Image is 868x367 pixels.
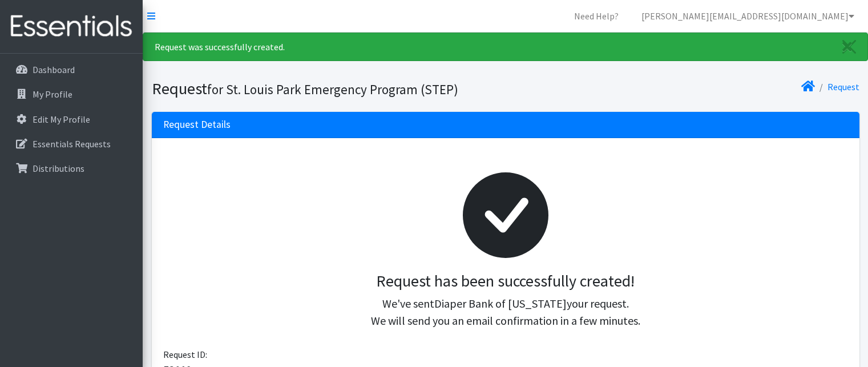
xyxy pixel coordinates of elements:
a: Close [831,33,867,61]
p: Edit My Profile [33,114,90,125]
img: HumanEssentials [5,7,138,46]
span: Diaper Bank of [US_STATE] [434,296,567,310]
h3: Request has been successfully created! [172,272,839,291]
h3: Request Details [163,119,231,131]
p: Essentials Requests [33,138,111,150]
p: My Profile [33,88,72,100]
span: Request ID: [163,349,207,360]
p: Dashboard [33,64,75,75]
a: Distributions [5,157,138,180]
a: Request [827,81,859,92]
p: Distributions [33,163,84,174]
a: [PERSON_NAME][EMAIL_ADDRESS][DOMAIN_NAME] [632,5,863,27]
a: Need Help? [565,5,628,27]
small: for St. Louis Park Emergency Program (STEP) [207,81,458,98]
a: Dashboard [5,58,138,81]
p: We've sent your request. We will send you an email confirmation in a few minutes. [172,295,839,329]
a: Edit My Profile [5,108,138,131]
a: Essentials Requests [5,132,138,155]
a: My Profile [5,83,138,106]
h1: Request [152,79,502,99]
div: Request was successfully created. [143,33,868,61]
